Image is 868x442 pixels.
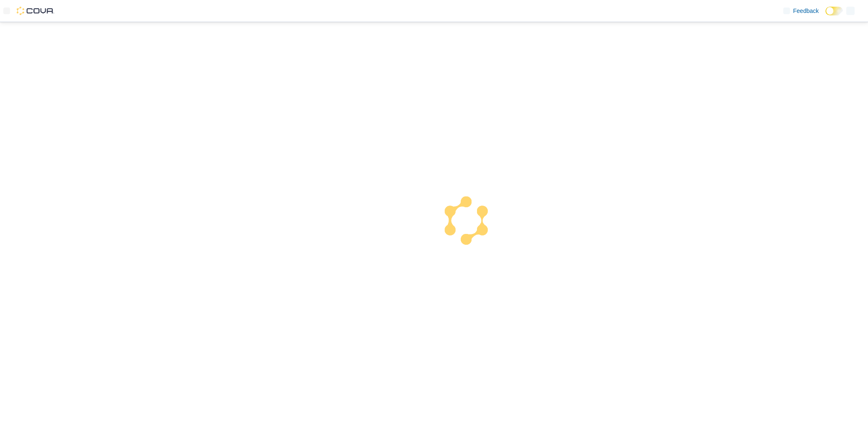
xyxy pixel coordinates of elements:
[825,7,843,15] input: Dark Mode
[434,190,497,253] img: cova-loader
[780,3,822,19] a: Feedback
[17,7,54,15] img: Cova
[793,7,819,15] span: Feedback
